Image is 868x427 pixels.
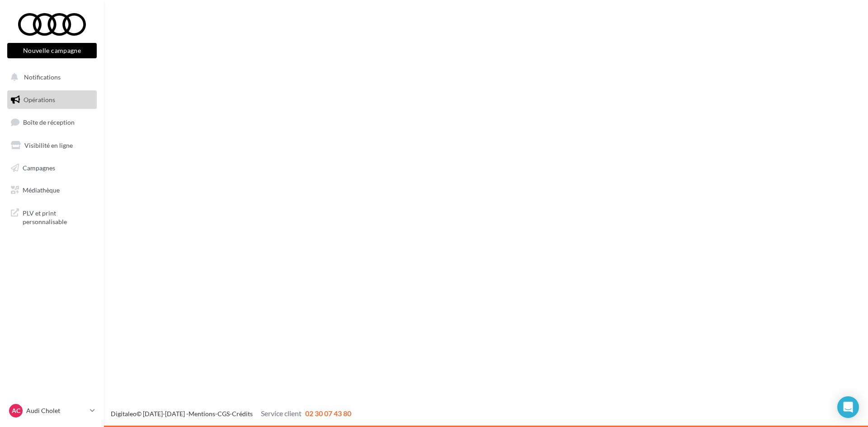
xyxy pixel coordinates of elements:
[23,207,93,226] span: PLV et print personnalisable
[26,406,86,415] p: Audi Cholet
[189,410,215,418] a: Mentions
[5,90,99,109] a: Opérations
[5,68,95,87] button: Notifications
[232,410,253,418] a: Crédits
[5,113,99,132] a: Boîte de réception
[5,136,99,155] a: Visibilité en ligne
[7,402,97,419] a: AC Audi Cholet
[23,186,60,194] span: Médiathèque
[24,96,55,103] span: Opérations
[5,181,99,200] a: Médiathèque
[12,406,20,415] span: AC
[217,410,230,418] a: CGS
[305,409,351,418] span: 02 30 07 43 80
[837,396,859,418] div: Open Intercom Messenger
[23,164,55,171] span: Campagnes
[261,409,302,418] span: Service client
[111,410,137,418] a: Digitaleo
[24,141,73,149] span: Visibilité en ligne
[5,159,99,178] a: Campagnes
[23,118,75,126] span: Boîte de réception
[24,73,61,81] span: Notifications
[5,203,99,230] a: PLV et print personnalisable
[7,43,97,58] button: Nouvelle campagne
[111,410,351,418] span: © [DATE]-[DATE] - - -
